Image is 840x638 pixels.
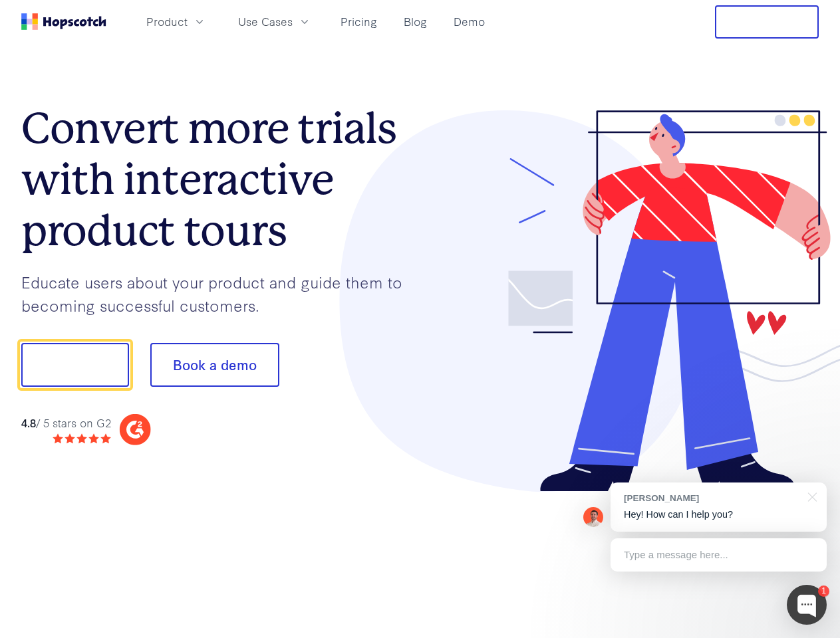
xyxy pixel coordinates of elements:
p: Hey! How can I help you? [624,508,813,522]
span: Product [146,13,188,30]
div: / 5 stars on G2 [21,415,111,431]
a: Pricing [335,11,382,33]
button: Use Cases [230,11,319,33]
button: Show me! [21,343,129,387]
a: Home [21,13,106,30]
div: Type a message here... [611,538,827,572]
strong: 4.8 [21,415,36,430]
div: 1 [818,585,829,597]
a: Blog [398,11,432,33]
h1: Convert more trials with interactive product tours [21,103,420,256]
button: Book a demo [150,343,279,387]
span: Use Cases [238,13,293,30]
a: Demo [448,11,490,33]
button: Product [138,11,214,33]
button: Free Trial [715,5,819,39]
img: Mark Spera [583,507,603,527]
p: Educate users about your product and guide them to becoming successful customers. [21,270,420,316]
div: [PERSON_NAME] [624,492,800,504]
